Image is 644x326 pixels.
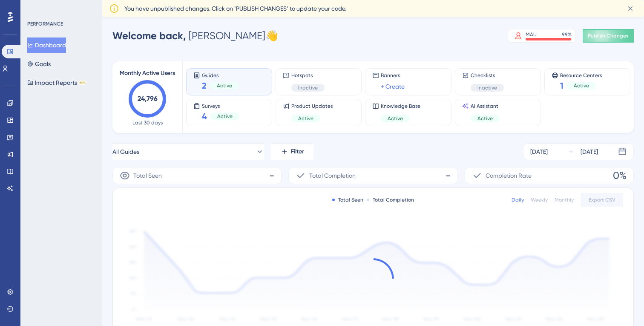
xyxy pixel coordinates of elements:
span: Filter [291,147,304,157]
span: Active [298,115,313,122]
button: Filter [271,143,313,160]
div: Weekly [531,196,548,203]
span: Inactive [298,84,318,91]
span: Publish Changes [588,32,629,39]
button: Publish Changes [583,29,634,43]
span: Active [217,113,233,120]
span: Completion Rate [486,170,532,181]
span: Total Seen [133,170,162,181]
span: Export CSV [589,196,615,203]
button: Export CSV [581,193,623,207]
span: 2 [202,80,207,92]
span: - [446,169,451,182]
text: 24,796 [138,95,158,103]
span: All Guides [112,147,139,157]
div: [PERSON_NAME] 👋 [112,29,278,43]
span: 4 [202,110,207,122]
div: Total Seen [332,196,363,203]
a: + Create [381,81,405,92]
span: Banners [381,72,405,79]
span: Resource Centers [560,72,602,78]
button: Impact ReportsBETA [27,75,86,90]
span: You have unpublished changes. Click on ‘PUBLISH CHANGES’ to update your code. [124,3,346,14]
span: Hotspots [291,72,325,79]
button: Goals [27,56,51,72]
span: Product Updates [291,103,333,110]
button: All Guides [112,143,264,160]
div: Daily [512,196,524,203]
span: Active [477,115,493,122]
span: - [269,169,274,182]
span: 0% [613,169,627,182]
span: Last 30 days [132,119,163,126]
span: Checklists [471,72,504,79]
span: AI Assistant [471,103,500,110]
span: Inactive [477,84,497,91]
span: Total Completion [309,170,356,181]
span: Surveys [202,103,239,109]
span: Welcome back, [112,29,186,42]
div: [DATE] [581,147,598,157]
div: Monthly [555,196,574,203]
div: MAU [526,31,537,38]
div: PERFORMANCE [27,20,63,27]
button: Dashboard [27,38,66,53]
span: Monthly Active Users [120,68,175,78]
span: Guides [202,72,239,78]
div: 99 % [562,31,572,38]
span: Active [217,82,232,89]
span: 1 [560,80,563,92]
div: BETA [79,81,86,85]
span: Active [574,82,589,89]
div: Total Completion [367,196,414,203]
div: [DATE] [530,147,548,157]
span: Knowledge Base [381,103,420,110]
span: Active [388,115,403,122]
